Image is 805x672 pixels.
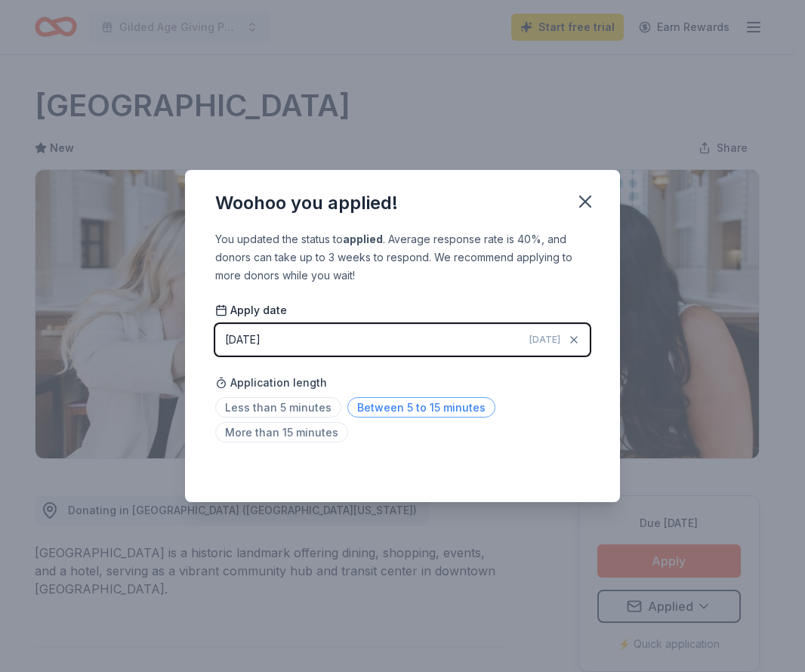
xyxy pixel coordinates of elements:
[347,397,495,418] span: Between 5 to 15 minutes
[215,303,287,318] span: Apply date
[215,397,341,418] span: Less than 5 minutes
[215,374,327,392] span: Application length
[215,230,590,285] div: You updated the status to . Average response rate is 40%, and donors can take up to 3 weeks to re...
[529,334,560,346] span: [DATE]
[343,233,383,245] b: applied
[225,331,261,349] div: [DATE]
[215,191,398,215] div: Woohoo you applied!
[215,324,590,356] button: [DATE][DATE]
[215,422,348,442] span: More than 15 minutes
